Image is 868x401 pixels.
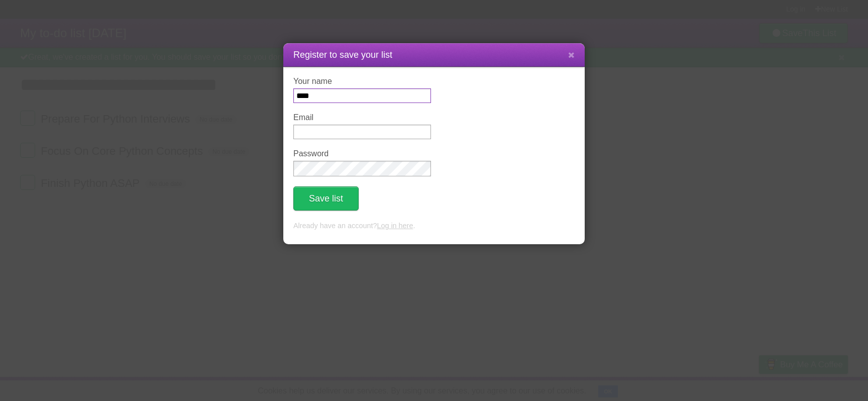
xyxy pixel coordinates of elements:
label: Email [293,113,431,122]
label: Your name [293,77,431,86]
h1: Register to save your list [293,48,575,62]
label: Password [293,149,431,158]
button: Save list [293,186,359,211]
p: Already have an account? . [293,221,575,232]
a: Log in here [377,222,413,230]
